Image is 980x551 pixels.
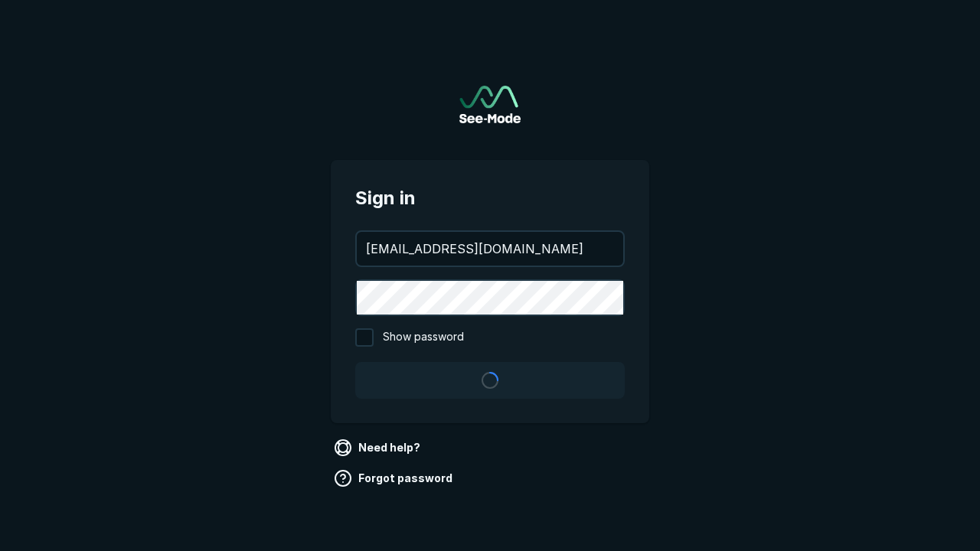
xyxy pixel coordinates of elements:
a: Go to sign in [459,86,521,123]
img: See-Mode Logo [459,86,521,123]
input: your@email.com [357,232,623,266]
a: Forgot password [331,466,459,491]
span: Show password [383,328,464,347]
a: Need help? [331,435,426,460]
span: Sign in [355,184,625,212]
